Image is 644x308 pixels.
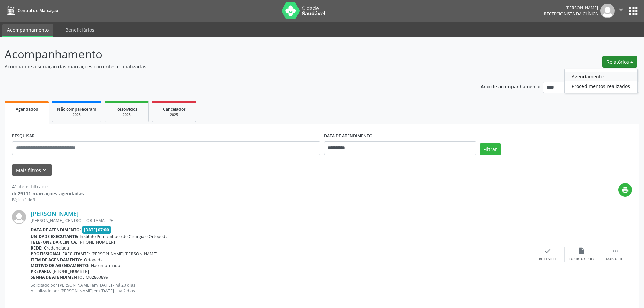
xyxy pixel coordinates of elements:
[5,5,58,16] a: Central de Marcação
[82,226,111,234] span: [DATE] 07:00
[627,5,639,17] button: apps
[86,274,108,280] span: M02860899
[18,8,58,14] span: Central de Marcação
[80,234,169,239] span: Instituto Pernambuco de Cirurgia e Ortopedia
[61,24,99,36] a: Beneficiários
[157,112,191,117] div: 2025
[57,112,96,117] div: 2025
[12,190,84,197] div: de
[5,46,449,63] p: Acompanhamento
[480,143,501,155] button: Filtrar
[53,268,89,274] span: [PHONE_NUMBER]
[622,186,629,194] i: print
[84,257,104,263] span: Ortopedia
[578,247,585,255] i: insert_drive_file
[31,257,82,263] b: Item de agendamento:
[16,106,38,112] span: Agendados
[41,166,48,174] i: keyboard_arrow_down
[12,210,26,224] img: img
[31,218,531,223] div: [PERSON_NAME], CENTRO, TORITAMA - PE
[539,257,556,262] div: Resolvido
[481,82,541,90] p: Ano de acompanhamento
[110,112,144,117] div: 2025
[600,4,615,18] img: img
[565,72,637,81] a: Agendamentos
[79,239,115,245] span: [PHONE_NUMBER]
[18,190,84,197] strong: 29111 marcações agendadas
[5,63,449,70] p: Acompanhe a situação das marcações correntes e finalizadas
[565,81,637,91] a: Procedimentos realizados
[163,106,186,112] span: Cancelados
[12,183,84,190] div: 41 itens filtrados
[31,234,78,239] b: Unidade executante:
[31,263,90,268] b: Motivo de agendamento:
[544,5,598,11] div: [PERSON_NAME]
[31,227,81,233] b: Data de atendimento:
[324,131,373,141] label: DATA DE ATENDIMENTO
[602,56,637,68] button: Relatórios
[116,106,137,112] span: Resolvidos
[544,247,551,255] i: check
[57,106,96,112] span: Não compareceram
[615,4,627,18] button: 
[31,268,51,274] b: Preparo:
[544,11,598,17] span: Recepcionista da clínica
[31,239,77,245] b: Telefone da clínica:
[31,251,90,257] b: Profissional executante:
[606,257,624,262] div: Mais ações
[2,24,53,37] a: Acompanhamento
[618,183,632,197] button: print
[31,282,531,294] p: Solicitado por [PERSON_NAME] em [DATE] - há 20 dias Atualizado por [PERSON_NAME] em [DATE] - há 2...
[31,274,84,280] b: Senha de atendimento:
[31,245,43,251] b: Rede:
[617,6,625,14] i: 
[44,245,69,251] span: Credenciada
[12,197,84,203] div: Página 1 de 3
[569,257,594,262] div: Exportar (PDF)
[564,69,638,93] ul: Relatórios
[91,251,157,257] span: [PERSON_NAME] [PERSON_NAME]
[12,164,52,176] button: Mais filtroskeyboard_arrow_down
[31,210,79,217] a: [PERSON_NAME]
[12,131,35,141] label: PESQUISAR
[91,263,120,268] span: Não informado
[612,247,619,255] i: 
